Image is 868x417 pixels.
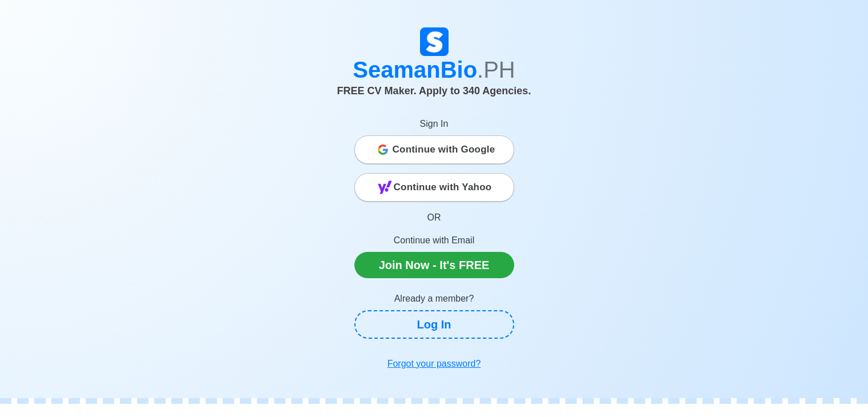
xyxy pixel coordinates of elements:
[354,352,514,375] a: Forgot your password?
[354,117,514,131] p: Sign In
[354,292,514,306] p: Already a member?
[337,85,531,97] span: FREE CV Maker. Apply to 340 Agencies.
[354,252,514,278] a: Join Now - It's FREE
[118,56,751,83] h1: SeamanBio
[354,173,514,202] button: Continue with Yahoo
[354,310,514,339] a: Log In
[477,57,515,82] span: .PH
[354,211,514,224] p: OR
[354,135,514,164] button: Continue with Google
[354,234,514,247] p: Continue with Email
[420,27,449,56] img: Logo
[387,359,481,368] u: Forgot your password?
[394,176,492,199] span: Continue with Yahoo
[393,138,495,161] span: Continue with Google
